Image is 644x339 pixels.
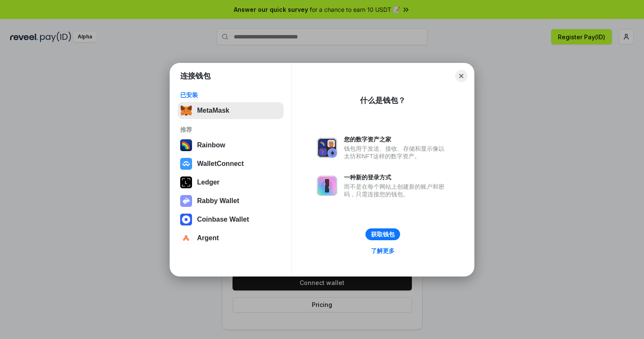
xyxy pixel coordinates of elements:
img: svg+xml,%3Csvg%20width%3D%2228%22%20height%3D%2228%22%20viewBox%3D%220%200%2028%2028%22%20fill%3D... [180,214,192,225]
div: 获取钱包 [371,231,395,238]
img: svg+xml,%3Csvg%20xmlns%3D%22http%3A%2F%2Fwww.w3.org%2F2000%2Fsvg%22%20fill%3D%22none%22%20viewBox... [317,176,337,196]
img: svg+xml,%3Csvg%20xmlns%3D%22http%3A%2F%2Fwww.w3.org%2F2000%2Fsvg%22%20fill%3D%22none%22%20viewBox... [180,195,192,207]
button: Rainbow [178,137,284,154]
img: svg+xml,%3Csvg%20xmlns%3D%22http%3A%2F%2Fwww.w3.org%2F2000%2Fsvg%22%20fill%3D%22none%22%20viewBox... [317,138,337,158]
button: MetaMask [178,102,284,119]
button: WalletConnect [178,155,284,172]
div: 而不是在每个网站上创建新的账户和密码，只需连接您的钱包。 [344,183,449,198]
img: svg+xml,%3Csvg%20fill%3D%22none%22%20height%3D%2233%22%20viewBox%3D%220%200%2035%2033%22%20width%... [180,105,192,117]
a: 了解更多 [366,245,400,256]
div: Rainbow [197,141,225,149]
h1: 连接钱包 [180,71,211,81]
button: Rabby Wallet [178,193,284,209]
div: Coinbase Wallet [197,216,249,223]
button: Coinbase Wallet [178,211,284,228]
img: svg+xml,%3Csvg%20width%3D%2228%22%20height%3D%2228%22%20viewBox%3D%220%200%2028%2028%22%20fill%3D... [180,232,192,244]
button: Ledger [178,174,284,191]
div: 您的数字资产之家 [344,136,449,143]
img: svg+xml,%3Csvg%20xmlns%3D%22http%3A%2F%2Fwww.w3.org%2F2000%2Fsvg%22%20width%3D%2228%22%20height%3... [180,176,192,188]
div: 了解更多 [371,247,395,255]
div: 推荐 [180,126,281,133]
button: Close [455,70,467,82]
img: svg+xml,%3Csvg%20width%3D%2228%22%20height%3D%2228%22%20viewBox%3D%220%200%2028%2028%22%20fill%3D... [180,158,192,170]
div: 钱包用于发送、接收、存储和显示像以太坊和NFT这样的数字资产。 [344,145,449,160]
div: 已安装 [180,91,281,99]
div: Ledger [197,179,219,186]
button: Argent [178,230,284,247]
div: Argent [197,234,219,242]
div: 什么是钱包？ [360,95,406,106]
div: MetaMask [197,107,229,114]
div: WalletConnect [197,160,244,168]
div: Rabby Wallet [197,197,239,205]
button: 获取钱包 [365,228,400,240]
div: 一种新的登录方式 [344,174,449,181]
img: svg+xml,%3Csvg%20width%3D%22120%22%20height%3D%22120%22%20viewBox%3D%220%200%20120%20120%22%20fil... [180,139,192,151]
